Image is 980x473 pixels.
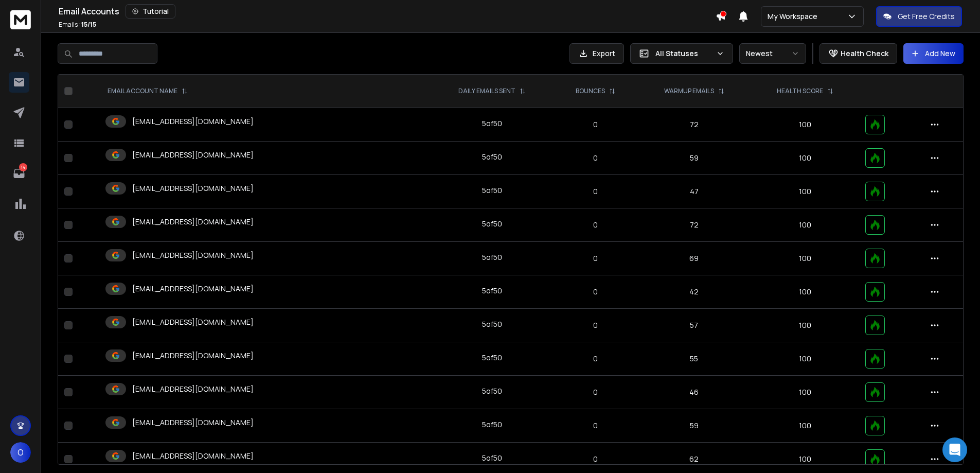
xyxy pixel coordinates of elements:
[751,108,860,142] td: 100
[655,48,712,59] p: All Statuses
[637,309,751,342] td: 57
[59,21,96,29] p: Emails :
[482,386,502,396] div: 5 of 50
[132,150,254,160] p: [EMAIL_ADDRESS][DOMAIN_NAME]
[569,43,624,64] button: Export
[108,87,188,95] div: EMAIL ACCOUNT NAME
[777,87,823,95] p: HEALTH SCORE
[560,119,631,130] p: 0
[482,319,502,329] div: 5 of 50
[903,43,964,64] button: Add New
[560,320,631,330] p: 0
[841,48,888,59] p: Health Check
[637,108,751,142] td: 72
[132,116,254,127] p: [EMAIL_ADDRESS][DOMAIN_NAME]
[560,454,631,464] p: 0
[739,43,806,64] button: Newest
[876,6,962,27] button: Get Free Credits
[637,175,751,208] td: 47
[482,453,502,463] div: 5 of 50
[10,442,31,463] button: O
[132,250,254,260] p: [EMAIL_ADDRESS][DOMAIN_NAME]
[768,11,822,22] p: My Workspace
[9,163,29,184] a: 14
[59,4,716,19] div: Email Accounts
[19,163,27,171] p: 14
[482,353,502,363] div: 5 of 50
[132,417,254,428] p: [EMAIL_ADDRESS][DOMAIN_NAME]
[482,185,502,196] div: 5 of 50
[637,342,751,376] td: 55
[751,142,860,175] td: 100
[81,20,96,29] span: 15 / 15
[637,142,751,175] td: 59
[132,451,254,461] p: [EMAIL_ADDRESS][DOMAIN_NAME]
[482,419,502,430] div: 5 of 50
[576,87,605,95] p: BOUNCES
[751,309,860,342] td: 100
[132,183,254,194] p: [EMAIL_ADDRESS][DOMAIN_NAME]
[637,242,751,275] td: 69
[637,275,751,309] td: 42
[560,153,631,163] p: 0
[560,253,631,264] p: 0
[751,376,860,409] td: 100
[482,252,502,262] div: 5 of 50
[819,43,897,64] button: Health Check
[942,437,967,462] div: Open Intercom Messenger
[132,217,254,227] p: [EMAIL_ADDRESS][DOMAIN_NAME]
[482,152,502,162] div: 5 of 50
[126,4,175,19] button: Tutorial
[482,286,502,296] div: 5 of 50
[560,421,631,431] p: 0
[560,354,631,364] p: 0
[560,387,631,397] p: 0
[751,409,860,443] td: 100
[664,87,714,95] p: WARMUP EMAILS
[637,409,751,443] td: 59
[751,242,860,275] td: 100
[751,342,860,376] td: 100
[458,87,515,95] p: DAILY EMAILS SENT
[132,351,254,361] p: [EMAIL_ADDRESS][DOMAIN_NAME]
[751,175,860,208] td: 100
[898,11,955,22] p: Get Free Credits
[560,220,631,230] p: 0
[751,208,860,242] td: 100
[751,275,860,309] td: 100
[637,208,751,242] td: 72
[482,118,502,129] div: 5 of 50
[637,376,751,409] td: 46
[132,384,254,394] p: [EMAIL_ADDRESS][DOMAIN_NAME]
[560,186,631,197] p: 0
[132,284,254,294] p: [EMAIL_ADDRESS][DOMAIN_NAME]
[482,219,502,229] div: 5 of 50
[132,317,254,327] p: [EMAIL_ADDRESS][DOMAIN_NAME]
[560,287,631,297] p: 0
